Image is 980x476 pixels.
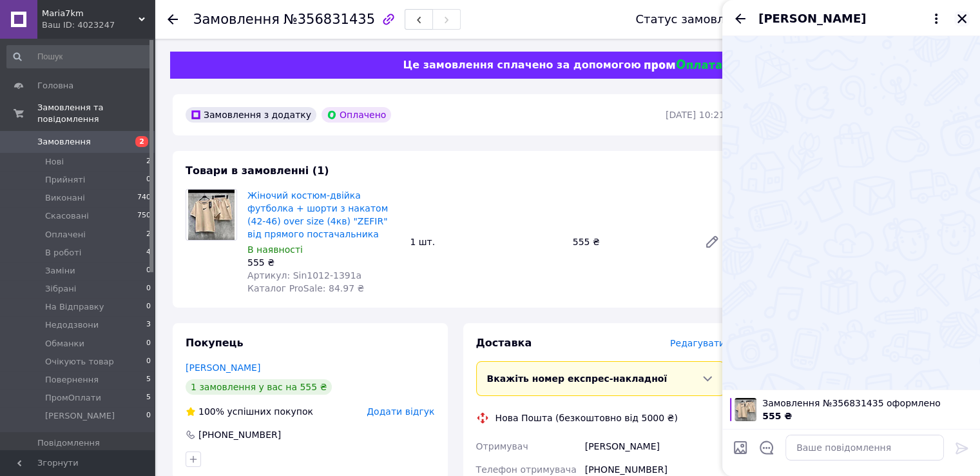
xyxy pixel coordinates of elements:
span: Оплачені [45,229,86,241]
span: В роботі [45,247,81,259]
time: [DATE] 10:21 [666,110,725,120]
div: Нова Пошта (безкоштовно від 5000 ₴) [492,412,681,424]
div: Ваш ID: 4023247 [42,19,155,31]
span: Додати відгук [367,406,434,417]
span: 4 [146,247,151,259]
span: Артикул: Sin1012-1391a [247,270,361,281]
div: 555 ₴ [568,233,694,251]
div: 1 замовлення у вас на 555 ₴ [186,379,332,395]
img: evopay logo [644,59,722,72]
div: [PHONE_NUMBER] [197,428,282,441]
div: Повернутися назад [168,13,178,26]
span: Замовлення та повідомлення [37,102,155,125]
input: Пошук [6,45,152,68]
span: 100% [198,406,224,417]
span: 0 [146,301,151,313]
button: Закрити [954,11,970,26]
span: Покупець [186,337,244,349]
span: №356831435 [283,12,375,27]
div: 555 ₴ [247,256,399,269]
span: Це замовлення сплачено за допомогою [403,59,640,71]
span: Зібрані [45,283,76,295]
span: Телефон отримувача [476,464,577,475]
a: Жіночий костюм-двійка футболка + шорти з накатом (42-46) over size (4кв) "ZEFIR" від прямого пост... [247,190,388,239]
div: успішних покупок [186,405,313,418]
span: Вкажіть номер експрес-накладної [487,373,668,384]
span: Каталог ProSale: 84.97 ₴ [247,283,364,293]
span: 0 [146,283,151,295]
span: В наявності [247,244,303,255]
img: 6318162545_w100_h100_zhenskij-kostyum-dvojka.jpg [735,398,756,421]
div: Оплачено [322,107,391,123]
span: Доставка [476,337,532,349]
img: Жіночий костюм-двійка футболка + шорти з накатом (42-46) over size (4кв) "ZEFIR" від прямого пост... [188,190,235,240]
span: Недодзвони [45,319,99,331]
span: Заміни [45,265,75,277]
div: Статус замовлення [635,13,754,26]
span: Maria7km [42,8,139,19]
span: [PERSON_NAME] [45,410,115,422]
span: Редагувати [670,338,725,348]
span: 0 [146,174,151,186]
div: [PERSON_NAME] [582,435,727,458]
span: ПромОплати [45,392,101,404]
span: Головна [37,80,73,92]
button: [PERSON_NAME] [758,10,944,27]
span: Отримувач [476,441,528,451]
span: 0 [146,356,151,368]
div: Замовлення з додатку [186,107,316,123]
span: 0 [146,265,151,277]
span: Скасовані [45,210,89,222]
span: 555 ₴ [762,411,792,421]
a: [PERSON_NAME] [186,362,260,373]
span: Замовлення [37,136,91,148]
span: Замовлення [193,12,280,27]
span: Обманки [45,338,84,350]
span: 2 [135,136,148,147]
button: Назад [733,11,748,26]
span: Замовлення №356831435 оформлено [762,397,972,410]
button: Відкрити шаблони відповідей [758,439,775,456]
span: Повідомлення [37,437,100,449]
span: Нові [45,156,64,168]
span: 0 [146,410,151,422]
span: Повернення [45,374,99,386]
span: На Відправку [45,301,104,313]
span: 750 [137,210,151,222]
a: Редагувати [699,229,725,255]
span: 2 [146,156,151,168]
span: Товари в замовленні (1) [186,164,329,177]
span: 740 [137,192,151,204]
span: 0 [146,338,151,350]
span: [PERSON_NAME] [758,10,866,27]
span: Прийняті [45,174,85,186]
span: 3 [146,319,151,331]
span: 5 [146,374,151,386]
span: 2 [146,229,151,241]
span: Очікують товар [45,356,114,368]
div: 1 шт. [405,233,567,251]
span: Виконані [45,192,85,204]
span: 5 [146,392,151,404]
